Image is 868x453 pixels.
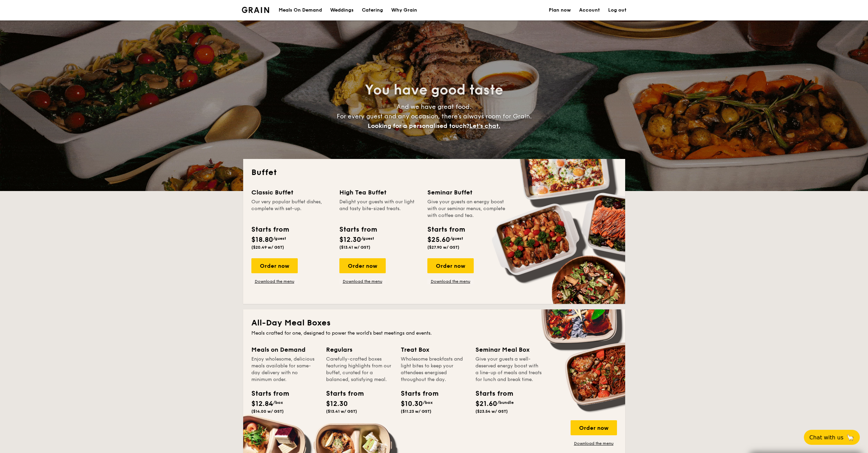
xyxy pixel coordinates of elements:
div: Starts from [251,224,289,235]
img: Grain [242,7,269,13]
div: High Tea Buffet [339,188,419,197]
div: Seminar Buffet [427,188,507,197]
div: Regulars [326,345,393,354]
a: Download the menu [571,441,617,446]
a: Download the menu [427,279,474,284]
div: Starts from [427,224,465,235]
div: Starts from [401,389,431,399]
span: $18.80 [251,236,273,244]
span: /guest [273,236,286,241]
div: Delight your guests with our light and tasty bite-sized treats. [339,199,419,219]
div: Our very popular buffet dishes, complete with set-up. [251,199,331,219]
h2: Buffet [251,167,617,178]
span: ($20.49 w/ GST) [251,245,284,250]
span: ($14.00 w/ GST) [251,409,284,414]
h2: All-Day Meal Boxes [251,318,617,328]
div: Give your guests a well-deserved energy boost with a line-up of meals and treats for lunch and br... [475,356,542,383]
span: $10.30 [401,400,423,408]
span: /bundle [497,400,514,405]
span: ($13.41 w/ GST) [339,245,370,250]
div: Classic Buffet [251,188,331,197]
div: Wholesome breakfasts and light bites to keep your attendees energised throughout the day. [401,356,467,383]
a: Logotype [242,7,269,13]
span: /guest [361,236,374,241]
span: $12.30 [326,400,348,408]
span: $12.84 [251,400,273,408]
div: Give your guests an energy boost with our seminar menus, complete with coffee and tea. [427,199,507,219]
span: /box [273,400,283,405]
div: Treat Box [401,345,467,354]
div: Order now [339,258,386,273]
div: Meals crafted for one, designed to power the world's best meetings and events. [251,330,617,337]
div: Order now [427,258,474,273]
div: Starts from [326,389,357,399]
div: Seminar Meal Box [475,345,542,354]
a: Download the menu [339,279,386,284]
button: Chat with us🦙 [804,430,860,445]
div: Starts from [475,389,506,399]
span: /guest [450,236,463,241]
div: Order now [571,420,617,435]
span: 🦙 [846,434,854,441]
div: Carefully-crafted boxes featuring highlights from our buffet, curated for a balanced, satisfying ... [326,356,393,383]
div: Order now [251,258,298,273]
span: ($11.23 w/ GST) [401,409,431,414]
a: Download the menu [251,279,298,284]
span: Let's chat. [469,122,500,130]
span: Chat with us [809,434,843,441]
span: $21.60 [475,400,497,408]
div: Starts from [339,224,377,235]
div: Starts from [251,389,282,399]
div: Meals on Demand [251,345,318,354]
span: ($27.90 w/ GST) [427,245,459,250]
span: ($23.54 w/ GST) [475,409,508,414]
span: ($13.41 w/ GST) [326,409,357,414]
div: Enjoy wholesome, delicious meals available for same-day delivery with no minimum order. [251,356,318,383]
span: /box [423,400,433,405]
span: $12.30 [339,236,361,244]
span: $25.60 [427,236,450,244]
